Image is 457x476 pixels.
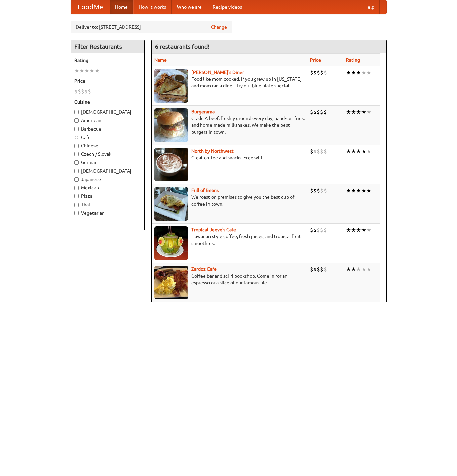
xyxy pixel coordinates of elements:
[74,134,141,141] label: Cafe
[320,266,323,273] li: $
[74,67,79,74] li: ★
[74,152,79,156] input: Czech / Slovak
[191,188,219,193] a: Full of Beans
[317,266,320,273] li: $
[94,67,100,74] li: ★
[74,186,79,190] input: Mexican
[74,144,79,148] input: Chinese
[351,108,356,116] li: ★
[317,187,320,194] li: $
[154,194,305,207] p: We roast on premises to give you the best cup of coffee in town.
[74,169,79,173] input: [DEMOGRAPHIC_DATA]
[310,226,313,234] li: $
[154,187,188,221] img: beans.jpg
[351,226,356,234] li: ★
[351,266,356,273] li: ★
[74,184,141,191] label: Mexican
[317,226,320,234] li: $
[313,266,317,273] li: $
[154,148,188,181] img: north.jpg
[361,69,366,76] li: ★
[361,226,366,234] li: ★
[361,187,366,194] li: ★
[310,108,313,116] li: $
[191,227,236,232] a: Tropical Jeeve's Cafe
[74,88,78,95] li: $
[74,110,79,114] input: [DEMOGRAPHIC_DATA]
[361,266,366,273] li: ★
[191,109,215,114] a: Burgerama
[320,108,323,116] li: $
[323,108,327,116] li: $
[313,148,317,155] li: $
[351,69,356,76] li: ★
[74,117,141,124] label: American
[191,70,244,75] a: [PERSON_NAME]'s Diner
[74,160,79,165] input: German
[317,108,320,116] li: $
[313,187,317,194] li: $
[366,108,371,116] li: ★
[191,266,217,272] a: Zardoz Cafe
[320,69,323,76] li: $
[154,69,188,103] img: sallys.jpg
[346,69,351,76] li: ★
[323,266,327,273] li: $
[356,69,361,76] li: ★
[74,118,79,123] input: American
[74,57,141,64] h5: Rating
[351,148,356,155] li: ★
[74,193,141,199] label: Pizza
[81,88,84,95] li: $
[154,233,305,247] p: Hawaiian style coffee, fresh juices, and tropical fruit smoothies.
[88,88,91,95] li: $
[313,69,317,76] li: $
[346,226,351,234] li: ★
[320,187,323,194] li: $
[74,176,141,183] label: Japanese
[155,43,210,50] ng-pluralize: 6 restaurants found!
[366,148,371,155] li: ★
[74,109,141,115] label: [DEMOGRAPHIC_DATA]
[74,151,141,157] label: Czech / Slovak
[361,108,366,116] li: ★
[366,266,371,273] li: ★
[310,187,313,194] li: $
[74,210,141,216] label: Vegetarian
[310,266,313,273] li: $
[313,108,317,116] li: $
[154,76,305,89] p: Food like mom cooked, if you grew up in [US_STATE] and mom ran a diner. Try our blue plate special!
[346,57,360,63] a: Rating
[74,177,79,182] input: Japanese
[310,148,313,155] li: $
[320,226,323,234] li: $
[310,57,321,63] a: Price
[356,187,361,194] li: ★
[154,226,188,260] img: jeeves.jpg
[74,194,79,198] input: Pizza
[356,226,361,234] li: ★
[79,67,84,74] li: ★
[323,187,327,194] li: $
[356,108,361,116] li: ★
[323,226,327,234] li: $
[110,0,133,14] a: Home
[74,201,141,208] label: Thai
[317,148,320,155] li: $
[211,24,227,30] a: Change
[207,0,247,14] a: Recipe videos
[346,266,351,273] li: ★
[172,0,207,14] a: Who we are
[74,211,79,215] input: Vegetarian
[366,69,371,76] li: ★
[84,88,88,95] li: $
[313,226,317,234] li: $
[74,78,141,84] h5: Price
[356,266,361,273] li: ★
[191,148,234,154] a: North by Northwest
